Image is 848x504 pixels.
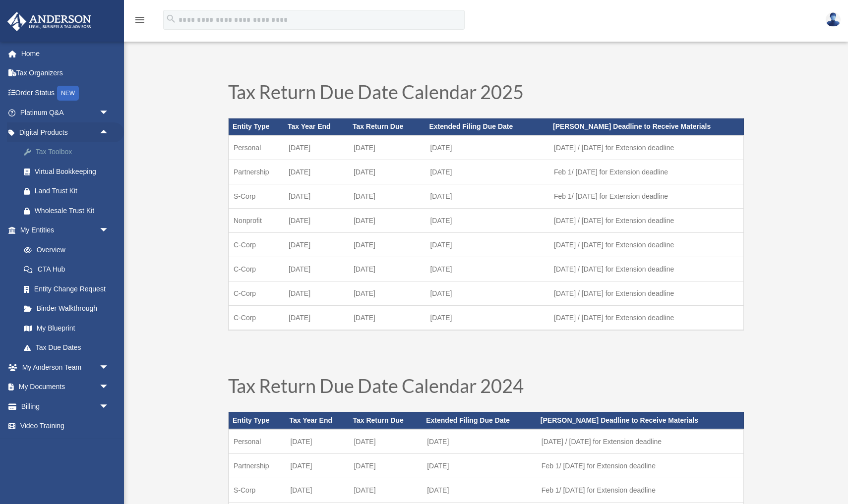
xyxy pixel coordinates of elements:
td: [DATE] [284,305,349,330]
td: [DATE] [284,208,349,232]
img: Anderson Advisors Platinum Portal [4,12,94,31]
a: Overview [14,240,124,260]
a: Wholesale Trust Kit [14,201,124,221]
td: [DATE] [349,184,425,208]
span: arrow_drop_down [99,221,119,241]
a: menu [134,17,146,26]
h1: Tax Return Due Date Calendar 2024 [228,376,744,400]
td: [DATE] [285,453,349,478]
td: [DATE] [349,232,425,257]
td: C-Corp [229,305,284,330]
th: Entity Type [229,412,286,429]
i: search [166,13,177,24]
td: [DATE] [285,478,349,502]
td: [DATE] [349,135,425,160]
td: Feb 1/ [DATE] for Extension deadline [537,478,744,502]
td: C-Corp [229,281,284,305]
div: Tax Toolbox [35,146,112,158]
img: User Pic [826,12,841,27]
td: [DATE] [425,160,549,184]
td: [DATE] [285,429,349,454]
th: [PERSON_NAME] Deadline to Receive Materials [549,118,743,135]
th: Tax Return Due [349,412,422,429]
td: [DATE] [349,160,425,184]
td: [DATE] [425,281,549,305]
a: Digital Productsarrow_drop_up [7,122,124,142]
td: [DATE] [425,208,549,232]
td: [DATE] [349,208,425,232]
td: Feb 1/ [DATE] for Extension deadline [549,184,743,208]
td: [DATE] / [DATE] for Extension deadline [549,257,743,281]
td: S-Corp [229,478,286,502]
a: CTA Hub [14,260,124,280]
td: [DATE] / [DATE] for Extension deadline [549,232,743,257]
td: Nonprofit [229,208,284,232]
a: Entity Change Request [14,279,124,299]
td: Personal [229,135,284,160]
td: [DATE] [349,429,422,454]
span: arrow_drop_down [99,357,119,378]
td: [DATE] [425,232,549,257]
td: [DATE] [349,478,422,502]
td: [DATE] [284,257,349,281]
a: Tax Toolbox [14,142,124,162]
i: menu [134,14,146,26]
td: [DATE] [284,232,349,257]
td: [DATE] / [DATE] for Extension deadline [549,208,743,232]
th: Entity Type [229,118,284,135]
td: C-Corp [229,232,284,257]
td: [DATE] [349,257,425,281]
a: My Documentsarrow_drop_down [7,377,124,397]
a: Tax Due Dates [14,338,119,358]
h1: Tax Return Due Date Calendar 2025 [228,82,744,106]
div: Virtual Bookkeeping [35,166,112,178]
span: arrow_drop_up [99,122,119,143]
span: arrow_drop_down [99,396,119,417]
td: [DATE] [284,135,349,160]
td: [DATE] / [DATE] for Extension deadline [549,135,743,160]
a: My Anderson Teamarrow_drop_down [7,357,124,377]
a: Video Training [7,416,124,436]
th: Tax Return Due [349,118,425,135]
th: Extended Filing Due Date [422,412,537,429]
td: Personal [229,429,286,454]
td: [DATE] / [DATE] for Extension deadline [549,281,743,305]
a: Platinum Q&Aarrow_drop_down [7,103,124,123]
td: [DATE] / [DATE] for Extension deadline [537,429,744,454]
td: [DATE] [425,135,549,160]
div: Land Trust Kit [35,185,112,197]
a: My Blueprint [14,318,124,338]
td: Partnership [229,160,284,184]
td: [DATE] [425,257,549,281]
td: [DATE] [425,305,549,330]
td: [DATE] [284,184,349,208]
a: Virtual Bookkeeping [14,162,124,181]
td: [DATE] [284,281,349,305]
td: [DATE] [349,281,425,305]
a: Land Trust Kit [14,181,124,201]
a: Tax Organizers [7,63,124,83]
th: Tax Year End [285,412,349,429]
div: NEW [57,86,79,101]
th: Extended Filing Due Date [425,118,549,135]
a: My Entitiesarrow_drop_down [7,221,124,240]
a: Home [7,44,124,63]
td: C-Corp [229,257,284,281]
a: Binder Walkthrough [14,299,124,319]
td: Feb 1/ [DATE] for Extension deadline [537,453,744,478]
a: Order StatusNEW [7,83,124,103]
td: Feb 1/ [DATE] for Extension deadline [549,160,743,184]
td: [DATE] [284,160,349,184]
td: S-Corp [229,184,284,208]
td: [DATE] [425,184,549,208]
span: arrow_drop_down [99,377,119,397]
th: Tax Year End [284,118,349,135]
td: [DATE] [349,453,422,478]
td: [DATE] [349,305,425,330]
td: [DATE] [422,478,537,502]
td: [DATE] [422,429,537,454]
div: Wholesale Trust Kit [35,205,112,217]
a: Billingarrow_drop_down [7,396,124,416]
td: [DATE] / [DATE] for Extension deadline [549,305,743,330]
span: arrow_drop_down [99,103,119,123]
